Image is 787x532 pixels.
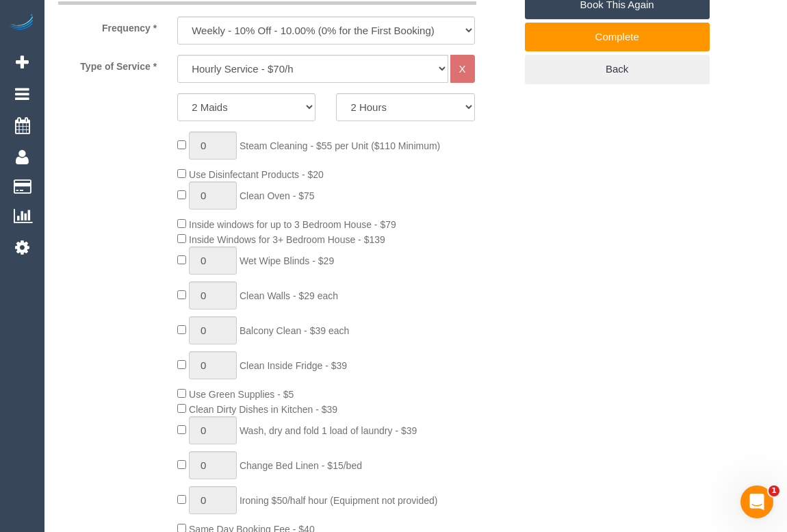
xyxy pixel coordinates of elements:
[240,495,438,506] span: Ironing $50/half hour (Equipment not provided)
[769,485,779,496] span: 1
[189,389,294,400] span: Use Green Supplies - $5
[740,485,773,518] iframe: Intercom live chat
[240,140,440,151] span: Steam Cleaning - $55 per Unit ($110 Minimum)
[189,219,396,230] span: Inside windows for up to 3 Bedroom House - $79
[240,460,362,471] span: Change Bed Linen - $15/bed
[189,404,337,415] span: Clean Dirty Dishes in Kitchen - $39
[8,14,36,33] img: Automaid Logo
[189,234,385,245] span: Inside Windows for 3+ Bedroom House - $139
[525,23,710,51] a: Complete
[525,55,710,84] a: Back
[240,325,349,336] span: Balcony Clean - $39 each
[189,169,324,180] span: Use Disinfectant Products - $20
[240,255,334,266] span: Wet Wipe Blinds - $29
[48,55,167,73] label: Type of Service *
[240,360,347,371] span: Clean Inside Fridge - $39
[48,16,167,35] label: Frequency *
[240,190,315,201] span: Clean Oven - $75
[240,425,417,436] span: Wash, dry and fold 1 load of laundry - $39
[240,290,338,301] span: Clean Walls - $29 each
